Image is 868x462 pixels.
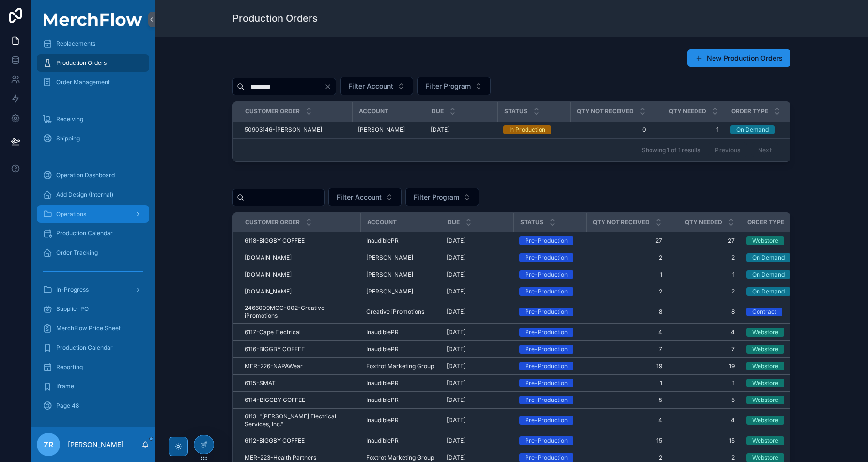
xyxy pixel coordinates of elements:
a: 6112-BIGGBY COFFEE [245,437,355,445]
div: Contract [752,308,776,316]
a: [DATE] [447,362,508,370]
span: DUE [432,108,444,115]
span: Showing 1 of 1 results [642,146,700,154]
span: 50903146-[PERSON_NAME] [245,126,322,134]
span: DUE [448,218,460,226]
div: scrollable content [31,39,155,427]
a: On Demand [746,287,807,296]
div: Webstore [752,396,778,404]
a: [DATE] [447,345,508,353]
a: 6113-"[PERSON_NAME] Electrical Services, Inc." [245,413,355,428]
span: [DATE] [447,362,465,370]
span: Reporting [56,363,83,371]
a: Supplier PO [37,300,149,318]
span: Creative iPromotions [366,308,424,316]
span: InaudiblePR [366,396,399,404]
span: 1 [674,379,735,387]
span: Filter Program [414,192,459,202]
div: Webstore [752,362,778,370]
a: Creative iPromotions [366,308,435,316]
span: Foxtrot Marketing Group [366,454,434,462]
a: Webstore [746,379,807,387]
span: Operations [56,210,86,218]
a: 6116-BIGGBY COFFEE [245,345,355,353]
div: On Demand [736,125,769,134]
span: InaudiblePR [366,379,399,387]
span: InaudiblePR [366,237,399,245]
a: [DATE] [447,454,508,462]
div: Pre-Production [525,453,568,462]
a: [DOMAIN_NAME] [245,271,355,278]
span: 2466009MCC-002-Creative iPromotions [245,304,355,320]
span: Production Orders [56,59,107,67]
div: On Demand [752,253,785,262]
a: MER-223-Health Partners [245,454,355,462]
div: On Demand [752,287,785,296]
a: Reporting [37,358,149,376]
span: QTY NEEDED [685,218,722,226]
a: Pre-Production [519,379,580,387]
span: [DOMAIN_NAME] [245,288,292,295]
a: [DOMAIN_NAME] [245,254,355,262]
span: 4 [674,328,735,336]
a: 6117-Cape Electrical [245,328,355,336]
span: Order Type [747,218,784,226]
a: Pre-Production [519,345,580,354]
span: 2 [592,454,662,462]
div: Webstore [752,436,778,445]
a: On Demand [730,125,791,134]
a: Webstore [746,328,807,337]
span: 6114-BIGGBY COFFEE [245,396,305,404]
a: [DATE] [431,126,492,134]
a: Pre-Production [519,453,580,462]
a: Production Calendar [37,339,149,356]
a: [DATE] [447,379,508,387]
span: 6118-BIGGBY COFFEE [245,237,305,245]
a: InaudiblePR [366,416,435,424]
span: [DATE] [447,454,465,462]
a: On Demand [746,270,807,279]
span: [DATE] [447,328,465,336]
span: Order Tracking [56,249,98,257]
div: Pre-Production [525,328,568,337]
span: 27 [674,237,735,245]
a: 1 [658,126,719,134]
div: Pre-Production [525,270,568,279]
span: [DATE] [447,237,465,245]
a: 5 [674,396,735,404]
button: Select Button [340,77,413,95]
span: Account [359,108,388,115]
span: QTY Not Received [593,218,650,226]
div: Pre-Production [525,287,568,296]
button: Select Button [328,188,402,206]
span: 6112-BIGGBY COFFEE [245,437,305,445]
span: InaudiblePR [366,345,399,353]
div: Webstore [752,345,778,354]
div: Webstore [752,379,778,387]
a: 1 [674,271,735,278]
span: [DOMAIN_NAME] [245,271,292,278]
a: 4 [674,416,735,424]
span: 8 [592,308,662,316]
a: Receiving [37,110,149,128]
span: [DOMAIN_NAME] [245,254,292,262]
a: Pre-Production [519,396,580,404]
a: [PERSON_NAME] [366,271,435,278]
a: Order Management [37,74,149,91]
button: Select Button [405,188,479,206]
a: 2 [674,254,735,262]
a: 27 [592,237,662,245]
a: 2 [592,288,662,295]
span: [PERSON_NAME] [366,254,413,262]
span: Production Calendar [56,230,113,237]
span: 7 [674,345,735,353]
span: QTY NEEDED [669,108,706,115]
span: Order Management [56,78,110,86]
span: 5 [592,396,662,404]
a: 6118-BIGGBY COFFEE [245,237,355,245]
a: New Production Orders [687,49,790,67]
a: [PERSON_NAME] [358,126,419,134]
